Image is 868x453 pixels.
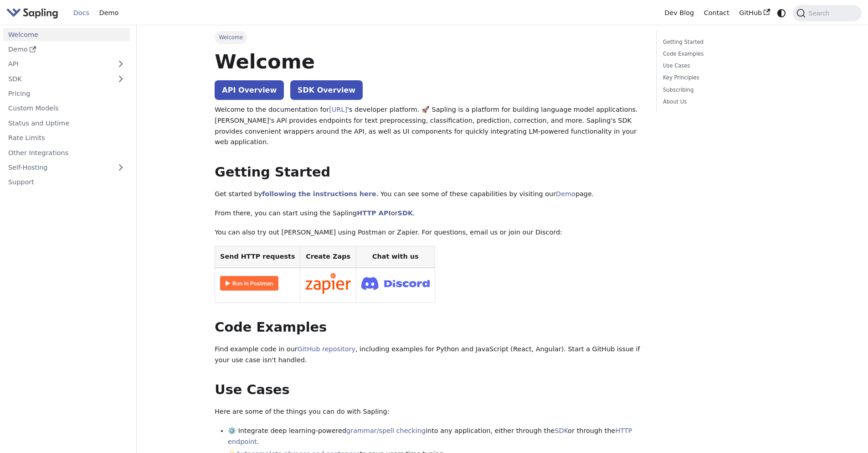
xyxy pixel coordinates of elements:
[305,273,351,294] img: Connect in Zapier
[663,73,786,82] a: Key Principles
[663,98,786,106] a: About Us
[228,427,632,445] a: HTTP endpoint
[215,406,643,417] p: Here are some of the things you can do with Sapling:
[3,72,112,85] a: SDK
[663,86,786,94] a: Subscribing
[215,208,643,219] p: From there, you can start using the Sapling or .
[346,427,426,434] a: grammar/spell checking
[215,49,643,74] h1: Welcome
[215,31,247,44] span: Welcome
[3,43,130,56] a: Demo
[94,6,123,20] a: Demo
[6,6,62,20] a: Sapling.aiSapling.ai
[3,161,130,174] a: Self-Hosting
[663,50,786,58] a: Code Examples
[357,209,391,217] a: HTTP API
[215,189,643,200] p: Get started by . You can see some of these capabilities by visiting our page.
[215,31,643,44] nav: Breadcrumbs
[3,146,130,159] a: Other Integrations
[215,344,643,366] p: Find example code in our , including examples for Python and JavaScript (React, Angular). Start a...
[3,87,130,100] a: Pricing
[556,190,575,198] a: Demo
[3,57,112,71] a: API
[806,10,835,17] span: Search
[215,104,643,148] p: Welcome to the documentation for 's developer platform. 🚀 Sapling is a platform for building lang...
[300,246,356,268] th: Create Zaps
[356,246,435,268] th: Chat with us
[699,6,734,20] a: Contact
[734,6,775,20] a: GitHub
[659,6,699,20] a: Dev Blog
[663,38,786,47] a: Getting Started
[68,6,94,20] a: Docs
[215,227,643,238] p: You can also try out [PERSON_NAME] using Postman or Zapier. For questions, email us or join our D...
[3,131,130,145] a: Rate Limits
[555,427,568,434] a: SDK
[3,102,130,115] a: Custom Models
[398,209,413,217] a: SDK
[215,319,643,336] h2: Code Examples
[112,72,130,85] button: Expand sidebar category 'SDK'
[3,176,130,189] a: Support
[215,164,643,181] h2: Getting Started
[663,62,786,70] a: Use Cases
[329,106,347,113] a: [URL]
[215,80,284,100] a: API Overview
[112,57,130,71] button: Expand sidebar category 'API'
[775,6,788,20] button: Switch between dark and light mode (currently system mode)
[3,28,130,41] a: Welcome
[262,190,376,198] a: following the instructions here
[215,382,643,398] h2: Use Cases
[298,345,355,353] a: GitHub repository
[228,426,643,448] li: ⚙️ Integrate deep learning-powered into any application, either through the or through the .
[3,116,130,130] a: Status and Uptime
[290,80,363,100] a: SDK Overview
[220,276,278,291] img: Run in Postman
[361,274,430,293] img: Join Discord
[6,6,58,20] img: Sapling.ai
[215,246,300,268] th: Send HTTP requests
[793,5,861,21] button: Search (Command+K)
